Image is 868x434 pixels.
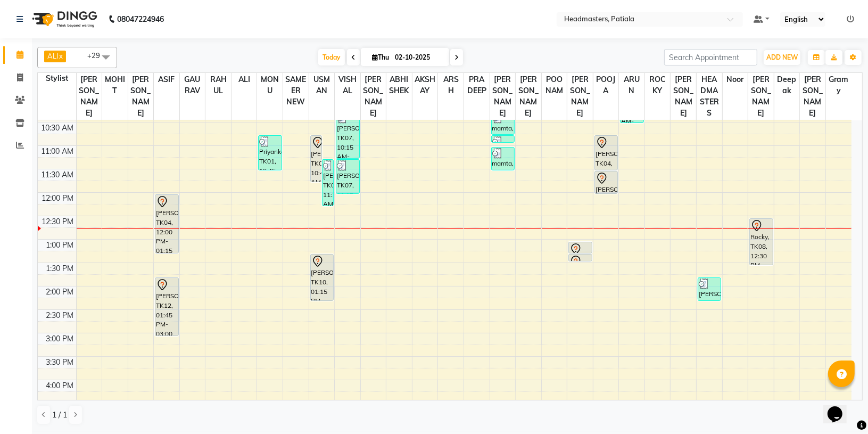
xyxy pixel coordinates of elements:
[774,73,800,97] span: Deepak
[671,73,696,120] span: [PERSON_NAME]
[492,136,514,142] div: mamta, TK03, 10:45 AM-10:55 AM, WX-UL-RC - Waxing Upper Lip - Premium
[595,171,617,193] div: [PERSON_NAME], TK04, 11:30 AM-12:00 PM, BLCH-F - Face
[750,219,772,265] div: Rocky, TK08, 12:30 PM-01:30 PM, HCG - Hair Cut by Senior Hair Stylist
[128,73,154,120] span: [PERSON_NAME]
[516,73,541,120] span: [PERSON_NAME]
[764,50,800,65] button: ADD NEW
[595,136,617,170] div: [PERSON_NAME], TK04, 10:45 AM-11:30 AM, CLP-O3 EXP - O3+ Express Cleanup
[155,195,178,253] div: [PERSON_NAME], TK04, 12:00 PM-01:15 PM, RT-IG - [PERSON_NAME] Touchup(one inch only)
[490,73,516,120] span: [PERSON_NAME]
[40,216,76,227] div: 12:30 PM
[39,122,76,134] div: 10:30 AM
[44,333,76,345] div: 3:00 PM
[257,73,283,97] span: MONU
[336,160,359,193] div: [PERSON_NAME], TK07, 11:15 AM-12:00 PM, BRD - [PERSON_NAME]
[311,136,321,182] div: [PERSON_NAME], TK06, 10:45 AM-11:45 AM, HCG - Hair Cut by Senior Hair Stylist
[180,73,205,97] span: GAURAV
[44,357,76,368] div: 3:30 PM
[58,52,63,60] a: x
[492,112,514,134] div: mamta, TK03, 10:15 AM-10:45 AM, Eye Brow Wax
[336,112,359,158] div: [PERSON_NAME], TK07, 10:15 AM-11:15 AM, HCG - Hair Cut by Senior Hair Stylist
[492,148,514,170] div: mamta, TK03, 11:00 AM-11:30 AM, Nose Wax
[800,73,825,120] span: [PERSON_NAME]
[698,278,721,300] div: [PERSON_NAME], TK11, 01:45 PM-02:15 PM, BA - Bridal Advance
[44,380,76,391] div: 4:00 PM
[619,73,644,97] span: ARUN
[723,73,748,86] span: Noor
[40,193,76,204] div: 12:00 PM
[38,73,76,84] div: Stylist
[259,136,281,170] div: Priyanka, TK01, 10:45 AM-11:30 AM, BD - Blow dry
[664,49,757,65] input: Search Appointment
[154,73,179,86] span: ASIF
[335,73,360,97] span: VISHAL
[44,240,76,251] div: 1:00 PM
[77,73,102,120] span: [PERSON_NAME]
[232,73,257,86] span: ALI
[369,53,392,61] span: Thu
[47,52,58,60] span: ALI
[438,73,464,97] span: ARSH
[464,73,490,97] span: PRADEEP
[766,53,798,61] span: ADD NEW
[823,391,857,423] iframe: chat widget
[311,255,333,300] div: [PERSON_NAME], TK10, 01:15 PM-02:15 PM, HCG - Hair Cut by Senior Hair Stylist
[645,73,671,97] span: ROCKY
[309,73,335,97] span: USMAN
[44,263,76,274] div: 1:30 PM
[87,51,108,60] span: +29
[569,255,591,261] div: [PERSON_NAME], TK09, 01:15 PM-01:25 PM, WX-FA-RC - Waxing Full Arms - Premium
[593,73,619,97] span: POOJA
[39,169,76,181] div: 11:30 AM
[826,73,852,97] span: Gramy
[392,50,445,65] input: 2025-10-02
[155,278,178,335] div: [PERSON_NAME], TK12, 01:45 PM-03:00 PM, RT-IG - [PERSON_NAME] Touchup(one inch only)
[567,73,593,120] span: [PERSON_NAME]
[52,410,67,421] span: 1 / 1
[542,73,567,97] span: POONAM
[386,73,412,97] span: ABHISHEK
[697,73,722,120] span: HEADMASTERS
[318,49,345,65] span: Today
[569,242,591,253] div: [PERSON_NAME], TK09, 01:00 PM-01:15 PM, [GEOGRAPHIC_DATA]-FL-RC - Waxing Full Legs -Premium
[44,310,76,321] div: 2:30 PM
[748,73,774,120] span: [PERSON_NAME]
[102,73,128,97] span: MOHIT
[117,4,164,34] b: 08047224946
[27,4,100,34] img: logo
[361,73,386,120] span: [PERSON_NAME]
[44,286,76,298] div: 2:00 PM
[39,146,76,157] div: 11:00 AM
[283,73,309,109] span: SAMEER NEW
[323,160,333,206] div: [PERSON_NAME], TK05, 11:15 AM-12:15 PM, HCG - Hair Cut by Senior Hair Stylist
[205,73,231,97] span: RAHUL
[412,73,438,97] span: AKSHAY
